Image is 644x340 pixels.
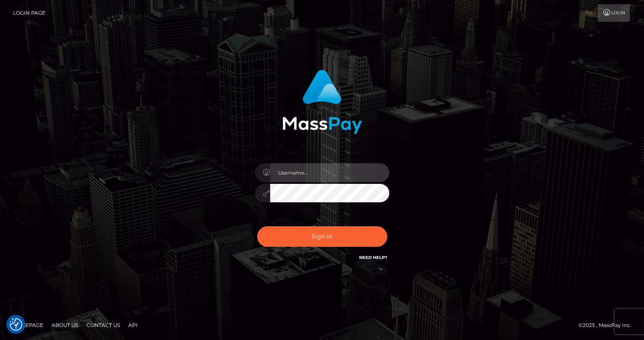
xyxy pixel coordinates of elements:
[579,321,638,330] div: © 2025 , MassPay Inc.
[10,318,22,331] button: Consent Preferences
[13,4,45,22] a: Login Page
[125,319,141,332] a: API
[48,319,81,332] a: About Us
[282,70,362,134] img: MassPay Login
[359,255,387,260] a: Need Help?
[257,226,387,247] button: Sign in
[10,318,22,331] img: Revisit consent button
[83,319,123,332] a: Contact Us
[270,163,389,182] input: Username...
[598,4,630,22] a: Login
[9,319,47,332] a: Homepage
